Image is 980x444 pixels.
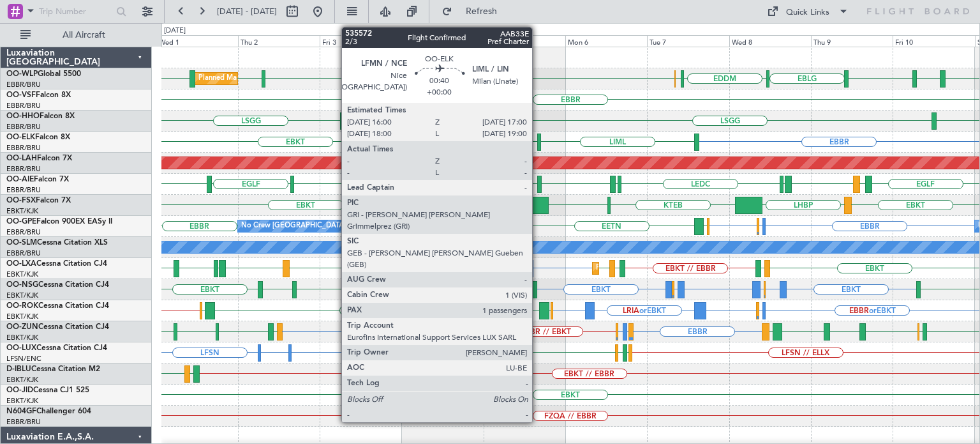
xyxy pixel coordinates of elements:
div: Thu 2 [238,35,320,47]
a: D-IBLUCessna Citation M2 [6,365,100,373]
a: OO-GPEFalcon 900EX EASy II [6,218,112,226]
div: Fri 10 [893,35,974,47]
div: Fri 3 [320,35,401,47]
a: EBKT/KJK [6,206,38,216]
a: EBBR/BRU [6,185,41,195]
div: Wed 8 [729,35,811,47]
span: OO-LXA [6,260,36,268]
span: OO-NSG [6,281,38,289]
span: OO-ELK [6,134,35,141]
a: N604GFChallenger 604 [6,408,91,415]
div: Thu 9 [811,35,893,47]
span: OO-VSF [6,91,36,99]
a: EBBR/BRU [6,249,41,258]
span: OO-WLP [6,70,38,78]
div: Mon 6 [565,35,647,47]
a: OO-SLMCessna Citation XLS [6,239,108,247]
div: Sun 5 [484,35,565,47]
div: Wed 1 [156,35,238,47]
div: Planned Maint Kortrijk-[GEOGRAPHIC_DATA] [596,259,745,278]
button: All Aircraft [14,25,138,45]
a: OO-JIDCessna CJ1 525 [6,387,89,394]
span: Refresh [455,7,509,16]
a: EBKT/KJK [6,270,38,279]
span: All Aircraft [33,31,135,40]
span: OO-ROK [6,302,38,310]
span: D-IBLU [6,365,31,373]
a: OO-ROKCessna Citation CJ4 [6,302,109,310]
div: No Crew [GEOGRAPHIC_DATA] ([GEOGRAPHIC_DATA] National) [241,217,455,236]
input: Trip Number [39,2,112,21]
span: N604GF [6,408,36,415]
span: OO-SLM [6,239,37,247]
a: OO-FSXFalcon 7X [6,197,71,204]
div: Planned Maint Milan (Linate) [198,69,290,88]
div: [DATE] [164,26,186,36]
div: Sat 4 [402,35,484,47]
a: LFSN/ENC [6,354,41,364]
div: Tue 7 [647,35,729,47]
span: [DATE] - [DATE] [217,6,277,17]
a: OO-WLPGlobal 5500 [6,70,81,78]
span: OO-JID [6,387,33,394]
div: Quick Links [786,6,829,19]
a: OO-LXACessna Citation CJ4 [6,260,107,268]
a: EBBR/BRU [6,122,41,132]
button: Refresh [436,1,512,22]
a: OO-HHOFalcon 8X [6,112,75,120]
a: OO-VSFFalcon 8X [6,91,71,99]
a: OO-LAHFalcon 7X [6,155,72,162]
a: EBBR/BRU [6,143,41,153]
a: EBBR/BRU [6,227,41,237]
span: OO-LUX [6,344,36,352]
a: OO-LUXCessna Citation CJ4 [6,344,107,352]
a: EBKT/KJK [6,396,38,406]
a: EBKT/KJK [6,375,38,385]
a: EBKT/KJK [6,291,38,300]
span: OO-ZUN [6,323,38,331]
button: Quick Links [761,1,855,22]
a: OO-ELKFalcon 8X [6,134,70,141]
a: EBBR/BRU [6,417,41,427]
a: OO-ZUNCessna Citation CJ4 [6,323,109,331]
span: OO-HHO [6,112,40,120]
a: EBBR/BRU [6,164,41,174]
a: EBBR/BRU [6,80,41,89]
span: OO-LAH [6,155,37,162]
span: OO-FSX [6,197,36,204]
a: OO-AIEFalcon 7X [6,176,69,183]
span: OO-AIE [6,176,34,183]
a: EBBR/BRU [6,101,41,111]
a: OO-NSGCessna Citation CJ4 [6,281,109,289]
a: EBKT/KJK [6,312,38,321]
span: OO-GPE [6,218,36,226]
a: EBKT/KJK [6,333,38,342]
